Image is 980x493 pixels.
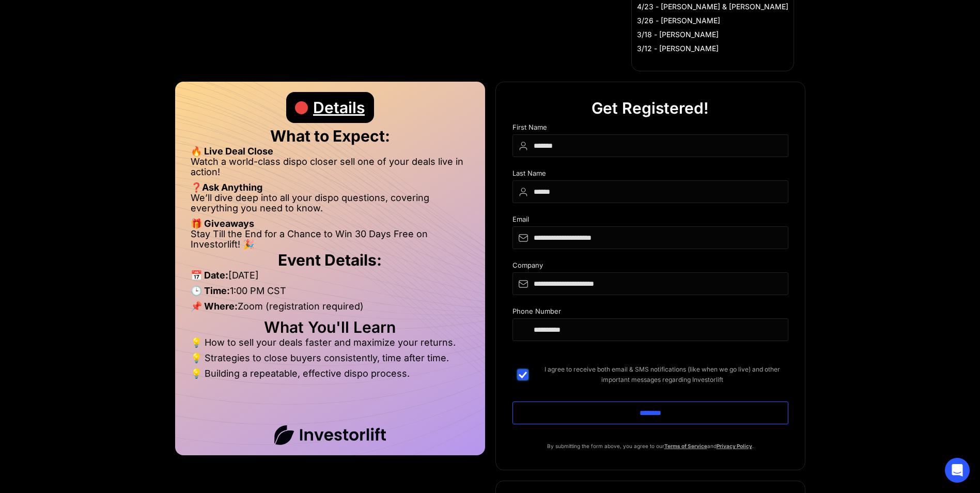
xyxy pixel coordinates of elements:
[191,285,230,296] strong: 🕒 Time:
[945,458,970,483] div: Open Intercom Messenger
[191,182,262,193] strong: ❓Ask Anything
[512,261,788,272] div: Company
[592,93,709,124] div: Get Registered!
[191,270,470,286] li: [DATE]
[664,443,707,449] a: Terms of Service
[512,441,788,451] p: By submitting the form above, you agree to our and .
[191,322,470,332] h2: What You'll Learn
[717,443,752,449] a: Privacy Policy
[191,193,470,219] li: We’ll dive deep into all your dispo questions, covering everything you need to know.
[191,229,470,250] li: Stay Till the End for a Chance to Win 30 Days Free on Investorlift! 🎉
[191,301,238,312] strong: 📌 Where:
[536,364,788,385] span: I agree to receive both email & SMS notifications (like when we go live) and other important mess...
[191,286,470,301] li: 1:00 PM CST
[278,251,382,269] strong: Event Details:
[191,218,254,229] strong: 🎁 Giveaways
[512,215,788,226] div: Email
[191,270,228,281] strong: 📅 Date:
[512,307,788,318] div: Phone Number
[270,127,390,145] strong: What to Expect:
[191,337,470,353] li: 💡 How to sell your deals faster and maximize your returns.
[191,301,470,317] li: Zoom (registration required)
[191,146,273,157] strong: 🔥 Live Deal Close
[191,157,470,182] li: Watch a world-class dispo closer sell one of your deals live in action!
[191,353,470,368] li: 💡 Strategies to close buyers consistently, time after time.
[191,368,470,379] li: 💡 Building a repeatable, effective dispo process.
[512,124,788,134] div: First Name
[512,124,788,441] form: DIspo Day Main Form
[512,170,788,180] div: Last Name
[313,92,365,123] div: Details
